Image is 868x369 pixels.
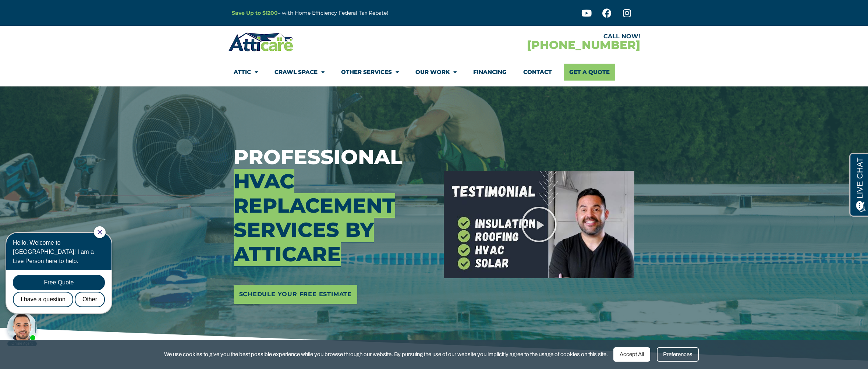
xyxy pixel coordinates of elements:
span: Schedule Your Free Estimate [239,288,352,300]
a: Other Services [341,64,399,81]
nav: Menu [234,64,635,81]
a: Attic [234,64,258,81]
a: Crawl Space [274,64,325,81]
p: – with Home Efficiency Federal Tax Rebate! [232,9,470,17]
iframe: Chat Invitation [4,226,121,347]
a: Get A Quote [564,64,615,81]
a: Financing [473,64,507,81]
div: CALL NOW! [434,33,640,39]
div: Preferences [657,347,699,362]
span: Opens a chat window [18,6,59,15]
h3: Professional [234,145,433,266]
a: Schedule Your Free Estimate [234,285,358,304]
div: Accept All [613,347,650,362]
a: Our Work [415,64,457,81]
span: HVAC Replacement Services by Atticare [234,169,395,266]
span: We use cookies to give you the best possible experience while you browse through our website. By ... [164,350,608,359]
div: Play Video [521,206,557,243]
a: Save Up to $1200 [232,10,278,16]
a: Contact [523,64,552,81]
